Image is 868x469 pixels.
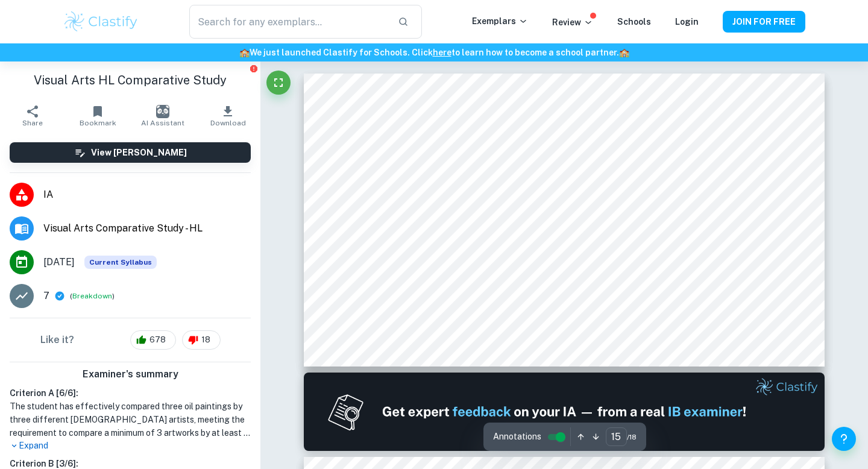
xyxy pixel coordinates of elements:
[210,119,246,127] span: Download
[22,119,43,127] span: Share
[433,48,451,57] a: here
[189,5,388,39] input: Search for any exemplars...
[43,221,251,236] span: Visual Arts Comparative Study - HL
[195,99,260,133] button: Download
[43,255,75,269] span: [DATE]
[43,289,49,303] p: 7
[10,400,251,439] h1: The student has effectively compared three oil paintings by three different [DEMOGRAPHIC_DATA] ar...
[239,48,250,57] span: 🏫
[723,11,805,33] button: JOIN FOR FREE
[10,386,251,400] h6: Criterion A [ 6 / 6 ]:
[65,99,130,133] button: Bookmark
[84,256,157,269] div: This exemplar is based on the current syllabus. Feel free to refer to it for inspiration/ideas wh...
[493,430,541,443] span: Annotations
[70,291,115,302] span: ( )
[195,334,217,346] span: 18
[627,432,637,442] span: / 18
[10,71,251,89] h1: Visual Arts HL Comparative Study
[266,71,291,95] button: Fullscreen
[130,330,176,350] div: 678
[552,16,593,29] p: Review
[619,48,629,57] span: 🏫
[10,439,251,452] p: Expand
[80,119,116,127] span: Bookmark
[72,291,112,301] button: Breakdown
[249,64,258,73] button: Report issue
[156,105,169,118] img: AI Assistant
[5,367,256,382] h6: Examiner's summary
[143,334,172,346] span: 678
[2,46,866,59] h6: We just launched Clastify for Schools. Click to learn how to become a school partner.
[43,187,251,202] span: IA
[182,330,221,350] div: 18
[617,17,651,27] a: Schools
[40,333,74,347] h6: Like it?
[130,99,195,133] button: AI Assistant
[675,17,699,27] a: Login
[91,146,187,159] h6: View [PERSON_NAME]
[141,119,184,127] span: AI Assistant
[10,142,251,163] button: View [PERSON_NAME]
[832,427,856,451] button: Help and Feedback
[63,10,139,34] img: Clastify logo
[304,373,825,451] img: Ad
[84,256,157,269] span: Current Syllabus
[472,14,528,28] p: Exemplars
